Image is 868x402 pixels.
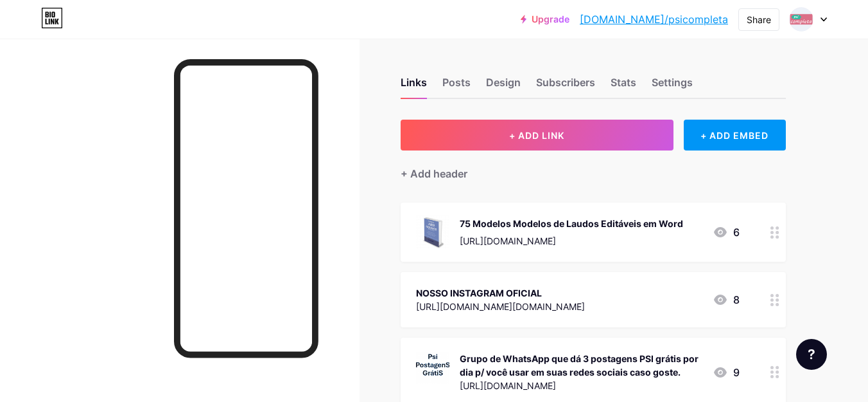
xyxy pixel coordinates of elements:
[684,120,786,151] div: + ADD EMBED
[460,352,702,379] div: Grupo de WhatsApp que dá 3 postagens PSI grátis por dia p/ você usar em suas redes sociais caso g...
[460,217,683,230] div: 75 Modelos Modelos de Laudos Editáveis em Word
[521,14,569,24] a: Upgrade
[611,75,636,98] div: Stats
[416,286,585,300] div: NOSSO INSTAGRAM OFICIAL
[652,75,693,98] div: Settings
[401,120,673,151] button: + ADD LINK
[536,75,595,98] div: Subscribers
[416,300,585,313] div: [URL][DOMAIN_NAME][DOMAIN_NAME]
[401,166,467,181] div: + Add header
[460,234,683,248] div: [URL][DOMAIN_NAME]
[442,75,471,98] div: Posts
[401,75,427,98] div: Links
[416,215,449,249] img: 75 Modelos Modelos de Laudos Editáveis em Word
[713,292,740,307] div: 8
[509,130,564,141] span: + ADD LINK
[713,365,740,380] div: 9
[416,351,449,384] img: Grupo de WhatsApp que dá 3 postagens PSI grátis por dia p/ você usar em suas redes sociais caso g...
[486,75,521,98] div: Design
[460,379,702,392] div: [URL][DOMAIN_NAME]
[713,224,740,240] div: 6
[789,7,813,32] img: psicompleta
[747,13,771,26] div: Share
[580,12,728,27] a: [DOMAIN_NAME]/psicompleta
